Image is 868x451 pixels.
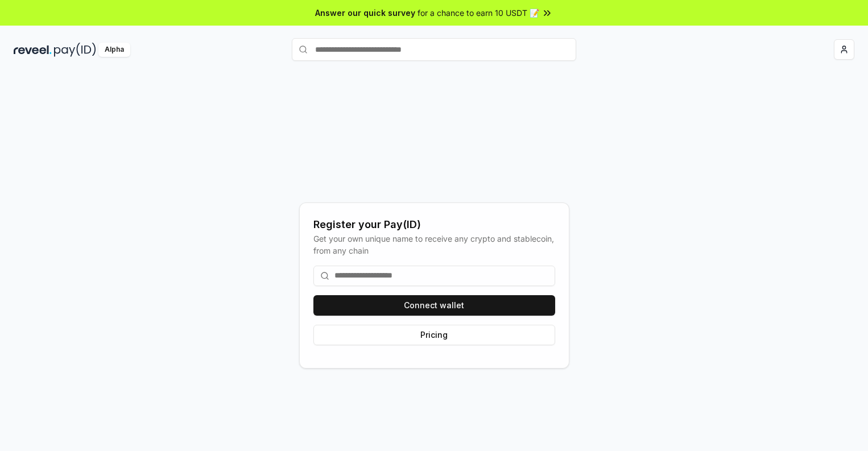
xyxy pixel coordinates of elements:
div: Get your own unique name to receive any crypto and stablecoin, from any chain [313,233,555,256]
div: Alpha [98,43,130,57]
span: Answer our quick survey [315,7,415,19]
img: reveel_dark [14,43,52,57]
button: Connect wallet [313,295,555,316]
span: for a chance to earn 10 USDT 📝 [418,7,539,19]
div: Register your Pay(ID) [313,217,555,233]
button: Pricing [313,325,555,345]
img: pay_id [54,43,96,57]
